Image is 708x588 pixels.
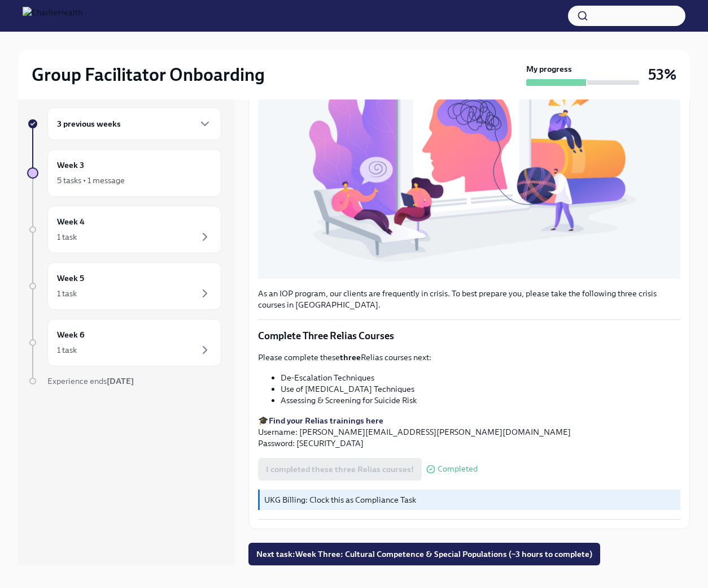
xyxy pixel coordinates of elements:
div: 1 task [57,288,77,299]
a: Week 41 task [27,206,221,253]
h6: Week 4 [57,215,85,228]
div: 1 task [57,231,77,243]
p: Please complete these Relias courses next: [258,352,680,363]
h6: Week 3 [57,159,84,171]
div: 1 task [57,344,77,356]
span: Next task : Week Three: Cultural Competence & Special Populations (~3 hours to complete) [256,548,592,560]
p: As an IOP program, our clients are frequently in crisis. To best prepare you, please take the fol... [258,288,680,310]
button: Zoom image [258,25,680,279]
img: CharlieHealth [23,7,82,25]
h3: 53% [648,64,676,85]
h6: Week 6 [57,328,85,341]
strong: three [340,352,361,362]
strong: [DATE] [107,376,134,386]
span: Completed [438,465,478,473]
li: Assessing & Screening for Suicide Risk [281,395,680,406]
p: UKG Billing: Clock this as Compliance Task [264,494,676,505]
p: 🎓 Username: [PERSON_NAME][EMAIL_ADDRESS][PERSON_NAME][DOMAIN_NAME] Password: [SECURITY_DATA] [258,415,680,449]
span: Experience ends [47,376,134,386]
a: Week 35 tasks • 1 message [27,149,221,197]
div: 3 previous weeks [47,107,221,140]
a: Week 51 task [27,262,221,310]
li: Use of [MEDICAL_DATA] Techniques [281,383,680,395]
div: 5 tasks • 1 message [57,175,125,186]
h6: 3 previous weeks [57,118,121,130]
h6: Week 5 [57,272,84,284]
button: Next task:Week Three: Cultural Competence & Special Populations (~3 hours to complete) [248,543,600,565]
li: De-Escalation Techniques [281,372,680,383]
a: Find your Relias trainings here [269,416,383,426]
a: Week 61 task [27,319,221,366]
p: Complete Three Relias Courses [258,329,680,343]
strong: My progress [526,63,572,75]
h2: Group Facilitator Onboarding [32,63,265,86]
